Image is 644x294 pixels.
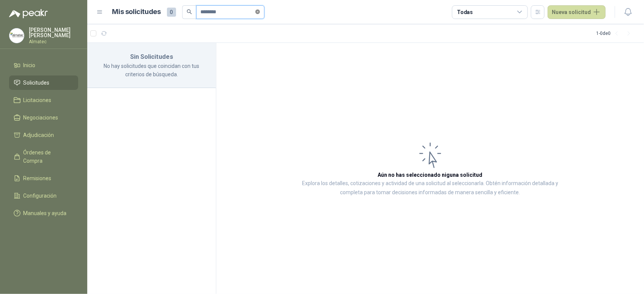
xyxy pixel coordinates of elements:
[9,145,78,168] a: Órdenes de Compra
[24,131,54,139] span: Adjudicación
[24,79,50,87] span: Solicitudes
[24,209,67,217] span: Manuales y ayuda
[457,8,473,16] div: Todas
[9,28,24,43] img: Company Logo
[9,206,78,220] a: Manuales y ayuda
[548,5,606,19] button: Nueva solicitud
[9,128,78,142] a: Adjudicación
[9,58,78,72] a: Inicio
[24,61,36,69] span: Inicio
[187,9,192,14] span: search
[255,9,260,14] span: close-circle
[29,39,78,44] p: Almatec
[24,113,58,122] span: Negociaciones
[9,93,78,107] a: Licitaciones
[596,27,635,39] div: 1 - 0 de 0
[96,62,207,79] p: No hay solicitudes que coincidan con tus criterios de búsqueda.
[9,189,78,203] a: Configuración
[24,96,52,104] span: Licitaciones
[29,27,78,38] p: [PERSON_NAME] [PERSON_NAME]
[112,6,161,17] h1: Mis solicitudes
[24,174,52,182] span: Remisiones
[378,171,483,179] h3: Aún no has seleccionado niguna solicitud
[9,110,78,125] a: Negociaciones
[167,8,176,17] span: 0
[96,52,207,62] h3: Sin Solicitudes
[255,8,260,16] span: close-circle
[24,148,71,165] span: Órdenes de Compra
[292,179,568,197] p: Explora los detalles, cotizaciones y actividad de una solicitud al seleccionarla. Obtén informaci...
[24,192,57,200] span: Configuración
[9,171,78,186] a: Remisiones
[9,9,48,18] img: Logo peakr
[9,75,78,90] a: Solicitudes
